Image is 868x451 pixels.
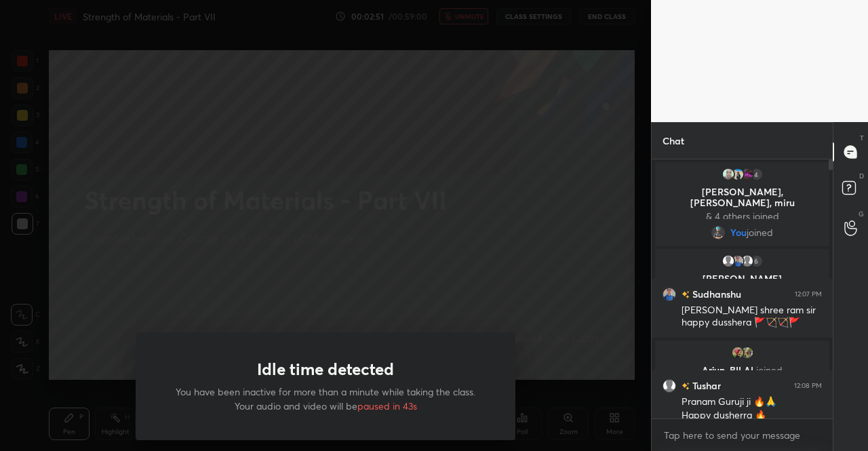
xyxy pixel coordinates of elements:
[794,382,822,390] div: 12:08 PM
[730,227,747,238] span: You
[357,399,417,412] span: paused in 43s
[682,395,822,409] div: Pranam Guruji ji 🔥🙏
[663,211,821,222] p: & 4 others joined
[731,346,745,359] img: 7623ff0364a64375a91138f4e2ff98c8.jpg
[747,227,773,238] span: joined
[652,123,695,159] p: Chat
[652,159,833,419] div: grid
[690,378,721,393] h6: Tushar
[722,168,735,181] img: 73622d0ac6e94ea09e6c495edb0be371.jpg
[750,254,764,268] div: 6
[663,365,821,376] p: Arjun, BILAL
[731,254,745,268] img: 2310f26a01f1451db1737067555323cb.jpg
[860,133,864,143] p: T
[682,304,822,330] div: [PERSON_NAME] shree ram sir happy dusshera 🚩🏹🏹🚩
[731,168,745,181] img: b9eb6263dd734dca820a5d2be3058b6d.jpg
[795,290,822,298] div: 12:07 PM
[682,291,690,298] img: no-rating-badge.077c3623.svg
[663,273,821,306] p: [PERSON_NAME][GEOGRAPHIC_DATA], [GEOGRAPHIC_DATA]
[690,287,741,301] h6: Sudhanshu
[756,364,783,376] span: joined
[682,409,822,423] div: Happy dusherra 🔥
[741,168,754,181] img: aab9373e004e41fbb1dd6d86c47cfef5.jpg
[663,379,676,393] img: default.png
[750,168,764,181] div: 4
[682,383,690,390] img: no-rating-badge.077c3623.svg
[711,226,725,239] img: 9d3c740ecb1b4446abd3172a233dfc7b.png
[741,254,754,268] img: default.png
[257,359,394,379] h1: Idle time detected
[741,346,754,359] img: 3
[663,288,676,301] img: 2310f26a01f1451db1737067555323cb.jpg
[859,171,864,181] p: D
[663,187,821,208] p: [PERSON_NAME], [PERSON_NAME], miru
[722,254,735,268] img: default.png
[168,385,483,413] p: You have been inactive for more than a minute while taking the class. Your audio and video will be
[859,209,864,219] p: G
